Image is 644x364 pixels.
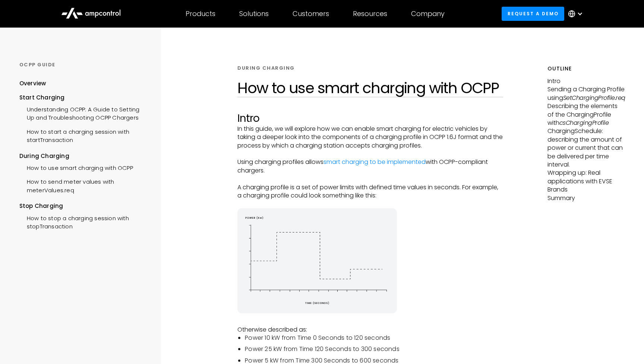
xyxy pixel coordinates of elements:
div: Stop Charging [19,202,148,210]
li: Power 10 kW from Time 0 Seconds to 120 seconds [245,334,503,342]
a: smart charging to be implemented [323,158,426,166]
p: Otherwise described as: [237,326,503,334]
li: Power 25 kW from Time 120 Seconds to 300 seconds [245,345,503,353]
p: Using charging profiles allows with OCPP-compliant chargers. [237,158,503,175]
div: Solutions [239,10,269,18]
a: Overview [19,79,46,93]
div: Products [186,10,215,18]
a: Understanding OCPP: A Guide to Setting Up and Troubleshooting OCPP Chargers [19,102,148,124]
div: Resources [353,10,387,18]
p: In this guide, we will explore how we can enable smart charging for electric vehicles by taking a... [237,125,503,150]
p: Sending a Charging Profile using [547,85,625,102]
a: How to stop a charging session with stopTransaction [19,211,148,233]
div: DURING CHARGING [237,65,295,72]
p: Describing the elements of the ChargingProfile with [547,102,625,127]
p: A charging profile is a set of power limits with defined time values in seconds. For example, a c... [237,183,503,200]
div: Start Charging [19,94,148,102]
div: Company [411,10,445,18]
p: ‍ [237,150,503,158]
p: Intro [547,77,625,85]
p: ‍ [237,200,503,208]
a: Request a demo [502,7,564,20]
p: Wrapping up: Real applications with EVSE Brands [547,169,625,194]
p: ‍ [237,317,503,325]
h5: Outline [547,65,625,73]
a: How to use smart charging with OCPP [19,160,133,174]
div: Customers [293,10,329,18]
h2: Intro [237,112,503,125]
img: energy diagram [237,208,397,313]
p: ‍ [237,175,503,183]
a: How to start a charging session with startTransaction [19,124,148,146]
p: ChargingSchedule: describing the amount of power or current that can be delivered per time interval. [547,127,625,169]
div: OCPP GUIDE [19,61,148,68]
p: Summary [547,194,625,202]
div: During Charging [19,152,148,160]
div: Overview [19,79,46,88]
a: How to send meter values with meterValues.req [19,174,148,196]
em: csChargingProfile [559,118,609,127]
em: SetChargingProfile.req [563,94,625,102]
h1: How to use smart charging with OCPP [237,79,503,97]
